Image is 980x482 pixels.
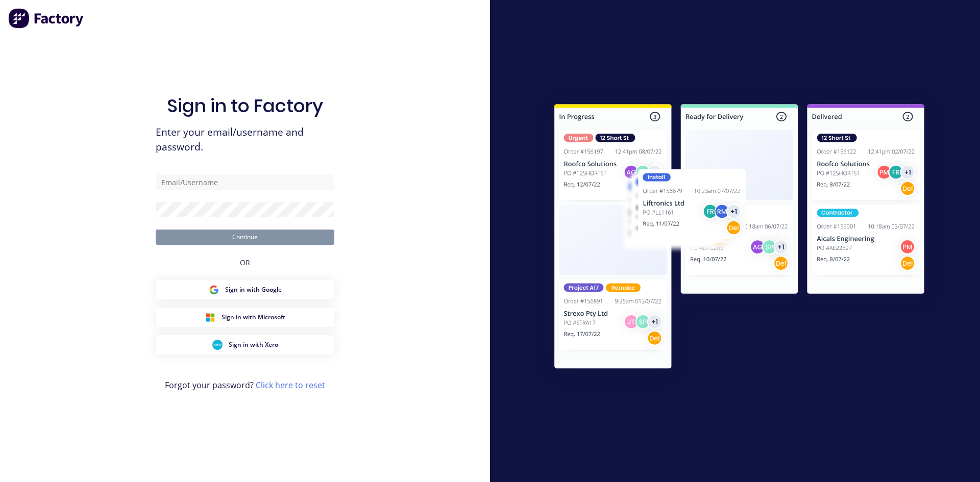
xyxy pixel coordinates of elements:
img: Sign in [532,84,947,393]
img: Google Sign in [209,285,219,295]
button: Xero Sign inSign in with Xero [156,335,334,354]
span: Sign in with Xero [229,340,278,349]
button: Continue [156,230,334,245]
h1: Sign in to Factory [167,95,323,117]
input: Email/Username [156,174,334,190]
span: Enter your email/username and password. [156,125,334,155]
button: Google Sign inSign in with Google [156,280,334,299]
div: OR [240,245,250,280]
span: Sign in with Google [225,285,282,294]
img: Factory [8,8,85,29]
a: Click here to reset [256,379,325,391]
button: Microsoft Sign inSign in with Microsoft [156,308,334,327]
span: Forgot your password? [165,379,325,391]
img: Xero Sign in [212,340,223,350]
img: Microsoft Sign in [205,312,215,322]
span: Sign in with Microsoft [222,313,285,322]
